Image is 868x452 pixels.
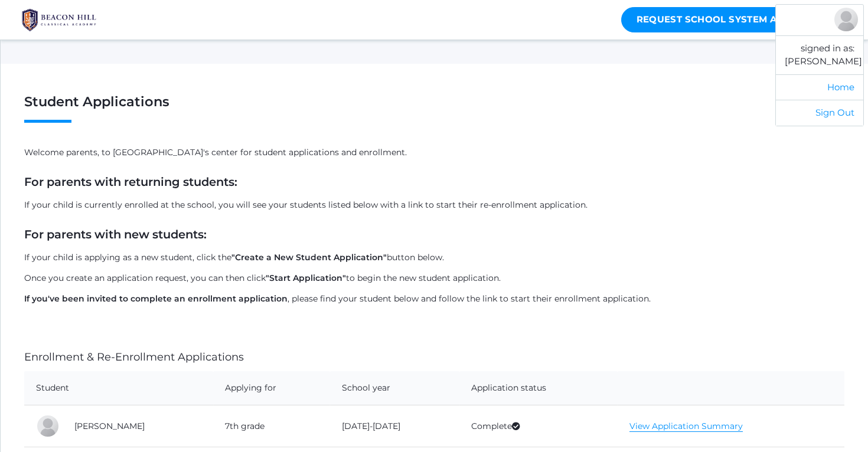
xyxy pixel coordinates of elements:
h4: Enrollment & Re-Enrollment Applications [24,352,844,363]
strong: For parents with returning students: [24,175,237,189]
a: View Application Summary [629,421,743,432]
div: Nicole Henry [834,8,858,31]
li: signed in as: [PERSON_NAME] [776,35,863,74]
h1: Student Applications [24,94,844,123]
td: [PERSON_NAME] [63,405,213,447]
th: Applying for [213,371,330,405]
th: Student [24,371,213,405]
strong: "Create a New Student Application" [231,252,387,263]
strong: For parents with new students: [24,227,207,241]
a: Sign Out [776,100,863,126]
p: Welcome parents, to [GEOGRAPHIC_DATA]'s center for student applications and enrollment. [24,146,844,159]
td: 7th grade [213,405,330,447]
th: School year [330,371,459,405]
p: If your child is applying as a new student, click the button below. [24,251,844,264]
td: [DATE]-[DATE] [330,405,459,447]
td: Complete [459,405,618,447]
p: If your child is currently enrolled at the school, you will see your students listed below with a... [24,199,844,211]
p: Once you create an application request, you can then click to begin the new student application. [24,272,844,284]
div: Judah Henry [36,414,60,438]
a: Home [776,74,863,100]
img: BHCALogos-05-308ed15e86a5a0abce9b8dd61676a3503ac9727e845dece92d48e8588c001991.png [15,5,103,35]
th: Application status [459,371,618,405]
p: , please find your student below and follow the link to start their enrollment application. [24,293,844,305]
strong: If you've been invited to complete an enrollment application [24,293,288,304]
strong: "Start Application" [266,273,346,283]
a: Request School System Access [621,7,824,32]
